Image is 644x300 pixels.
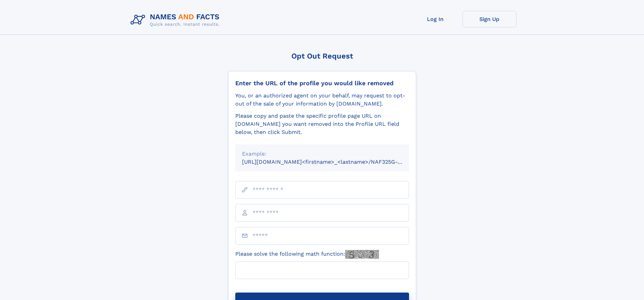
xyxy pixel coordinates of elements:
[235,250,379,259] label: Please solve the following math function:
[462,11,517,27] a: Sign Up
[235,92,409,108] div: You, or an authorized agent on your behalf, may request to opt-out of the sale of your informatio...
[235,79,409,87] div: Enter the URL of the profile you would like removed
[408,11,462,27] a: Log In
[242,159,422,165] small: [URL][DOMAIN_NAME]<firstname>_<lastname>/NAF325G-xxxxxxxx
[242,150,402,158] div: Example:
[128,11,225,29] img: Logo Names and Facts
[228,52,416,60] div: Opt Out Request
[235,112,409,136] div: Please copy and paste the specific profile page URL on [DOMAIN_NAME] you want removed into the Pr...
